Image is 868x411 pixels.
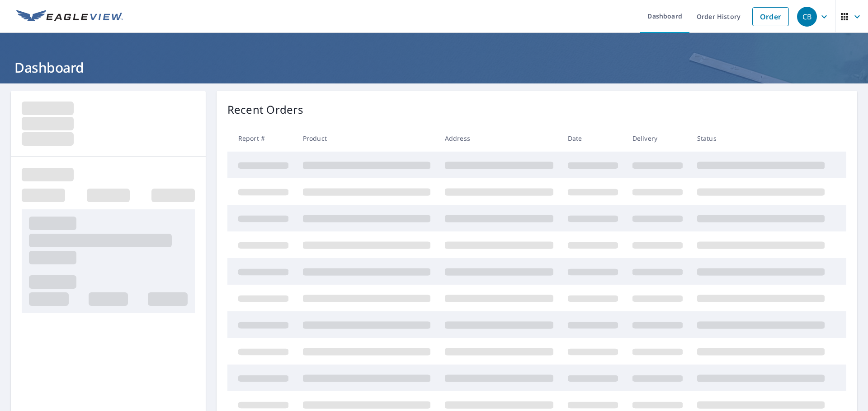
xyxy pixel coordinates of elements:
[752,7,789,26] a: Order
[625,125,690,152] th: Delivery
[296,125,438,152] th: Product
[11,58,857,77] h1: Dashboard
[227,125,296,152] th: Report #
[797,7,817,27] div: CB
[561,125,625,152] th: Date
[227,102,303,118] p: Recent Orders
[438,125,561,152] th: Address
[690,125,832,152] th: Status
[16,10,123,23] img: EV Logo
